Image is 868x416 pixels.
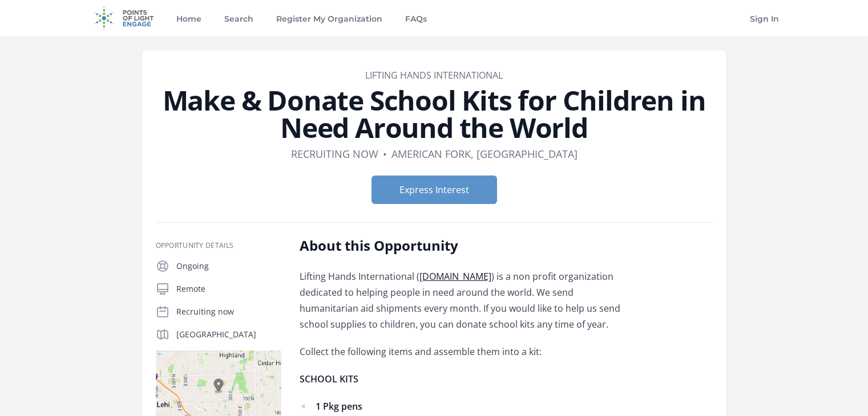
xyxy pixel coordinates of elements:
[176,260,281,272] p: Ongoing
[300,373,358,385] strong: SCHOOL KITS
[300,268,633,332] p: Lifting Hands International ( ) is a non profit organization dedicated to helping people in need ...
[419,270,491,283] a: [DOMAIN_NAME]
[176,329,281,340] p: [GEOGRAPHIC_DATA]
[176,283,281,295] p: Remote
[291,146,378,162] dd: Recruiting now
[316,400,362,413] strong: 1 Pkg pens
[156,241,281,250] h3: Opportunity Details
[372,176,497,204] button: Express Interest
[391,146,578,162] dd: American Fork, [GEOGRAPHIC_DATA]
[383,146,387,162] div: •
[365,69,503,81] a: Lifting Hands International
[300,236,633,255] h2: About this Opportunity
[156,87,713,141] h1: Make & Donate School Kits for Children in Need Around the World
[300,344,633,360] p: Collect the following items and assemble them into a kit:
[176,306,281,317] p: Recruiting now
